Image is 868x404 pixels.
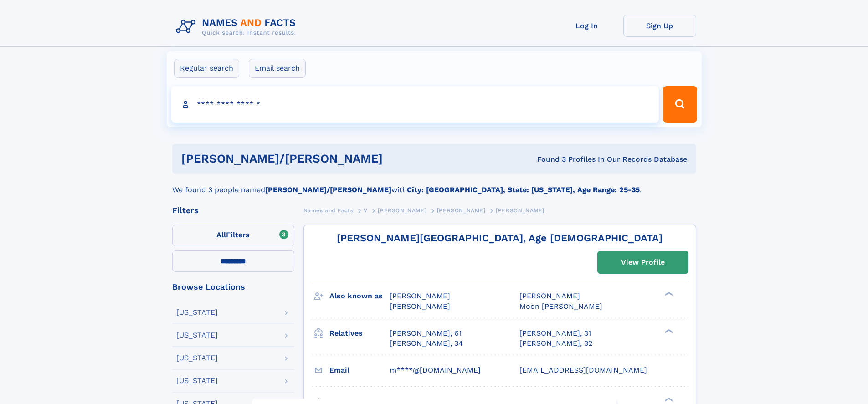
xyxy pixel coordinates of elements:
span: [PERSON_NAME] [496,207,544,214]
span: [PERSON_NAME] [437,207,486,214]
h3: Relatives [329,326,390,341]
label: Email search [249,59,306,78]
a: [PERSON_NAME], 31 [519,328,591,338]
a: Names and Facts [303,205,354,216]
label: Regular search [174,59,239,78]
div: View Profile [621,252,665,273]
span: [PERSON_NAME] [519,291,580,300]
a: Sign Up [623,15,696,37]
a: [PERSON_NAME], 61 [390,328,462,338]
a: Log In [550,15,623,37]
a: [PERSON_NAME], 34 [390,338,463,348]
div: We found 3 people named with . [172,174,696,195]
span: All [216,230,226,239]
a: V [364,205,368,216]
a: [PERSON_NAME] [378,205,426,216]
span: V [364,207,368,214]
h3: Also known as [329,288,390,304]
a: View Profile [598,251,688,273]
div: Browse Locations [172,283,294,291]
span: [EMAIL_ADDRESS][DOMAIN_NAME] [519,366,647,374]
span: [PERSON_NAME] [378,207,426,214]
h1: [PERSON_NAME]/[PERSON_NAME] [181,153,460,164]
div: [US_STATE] [176,332,218,339]
label: Filters [172,225,294,246]
input: search input [171,86,659,123]
div: [US_STATE] [176,354,218,362]
div: ❯ [663,291,673,297]
button: Search Button [663,86,697,123]
div: Found 3 Profiles In Our Records Database [460,154,687,164]
b: [PERSON_NAME]/[PERSON_NAME] [265,185,391,194]
div: Filters [172,206,294,215]
a: [PERSON_NAME], 32 [519,338,592,348]
span: Moon [PERSON_NAME] [519,302,602,311]
span: [PERSON_NAME] [390,302,450,311]
span: [PERSON_NAME] [390,291,450,300]
a: [PERSON_NAME] [437,205,486,216]
h3: Email [329,363,390,378]
div: [US_STATE] [176,309,218,316]
div: ❯ [663,396,673,402]
b: City: [GEOGRAPHIC_DATA], State: [US_STATE], Age Range: 25-35 [407,185,640,194]
img: Logo Names and Facts [172,15,303,39]
div: [US_STATE] [176,377,218,384]
a: [PERSON_NAME][GEOGRAPHIC_DATA], Age [DEMOGRAPHIC_DATA] [337,232,663,244]
div: ❯ [663,328,673,334]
